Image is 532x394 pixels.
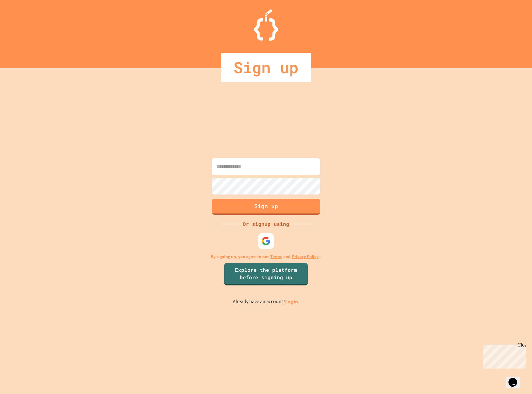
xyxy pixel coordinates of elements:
a: Log in. [285,298,299,305]
p: Already have an account? [233,298,299,306]
div: Sign up [221,53,311,82]
a: Explore the platform before signing up [224,263,308,285]
img: google-icon.svg [261,236,271,246]
a: Terms [270,253,282,260]
p: By signing up, you agree to our and . [211,253,321,260]
div: Or signup using [241,220,291,228]
button: Sign up [212,199,320,215]
a: Privacy Policy [292,253,319,260]
div: Chat with us now!Close [2,2,43,39]
iframe: chat widget [481,342,526,369]
img: Logo.svg [254,9,278,41]
iframe: chat widget [506,369,526,388]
